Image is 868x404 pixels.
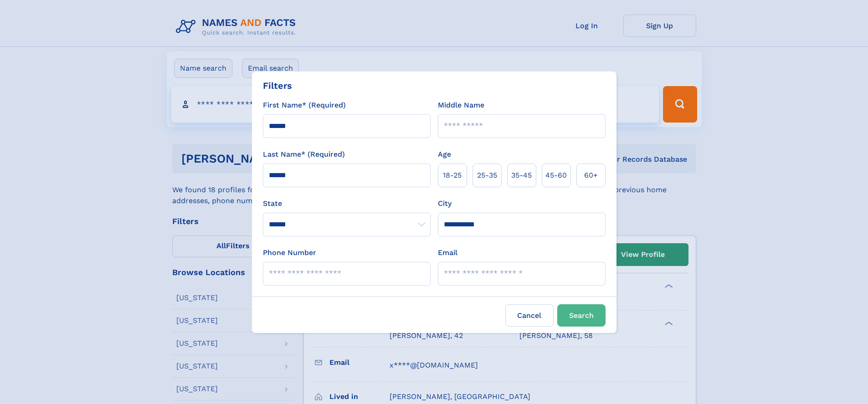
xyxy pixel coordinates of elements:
[505,304,554,327] label: Cancel
[511,170,532,181] span: 35‑45
[438,247,457,258] label: Email
[545,170,567,181] span: 45‑60
[443,170,462,181] span: 18‑25
[438,100,484,111] label: Middle Name
[438,149,451,160] label: Age
[263,79,292,92] div: Filters
[438,198,452,209] label: City
[477,170,497,181] span: 25‑35
[263,100,346,111] label: First Name* (Required)
[263,247,316,258] label: Phone Number
[263,149,345,160] label: Last Name* (Required)
[584,170,598,181] span: 60+
[263,198,431,209] label: State
[557,304,606,327] button: Search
